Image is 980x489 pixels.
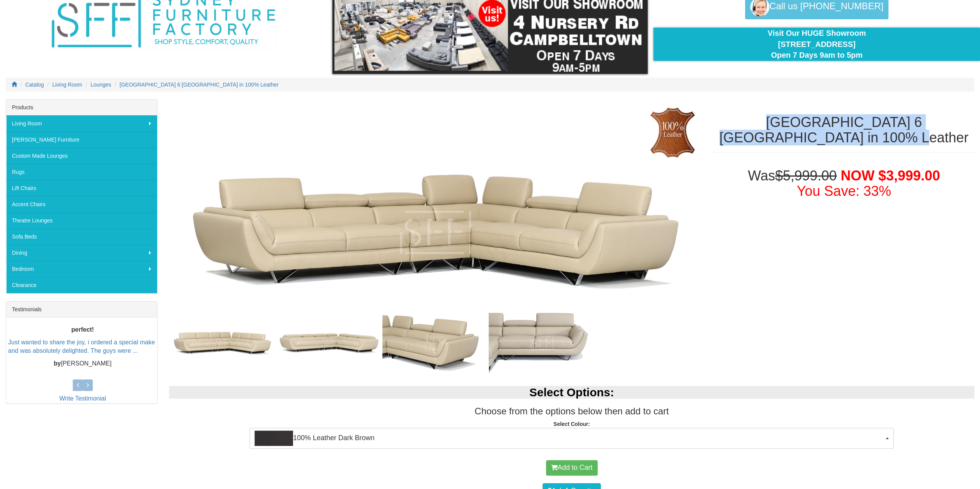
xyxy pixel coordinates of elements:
img: 100% Leather Dark Brown [255,431,293,446]
a: [PERSON_NAME] Furniture [6,132,157,148]
span: 100% Leather Dark Brown [255,431,884,446]
p: [PERSON_NAME] [8,360,157,369]
a: Lift Chairs [6,180,157,196]
a: Bedroom [6,261,157,277]
a: Dining [6,245,157,261]
a: Living Room [52,82,82,88]
div: Testimonials [6,302,157,317]
button: Add to Cart [546,460,598,476]
a: Just wanted to share the joy, i ordered a special make and was absolutely delighted. The guys wer... [8,339,155,354]
a: Theatre Lounges [6,212,157,229]
div: Visit Our HUGE Showroom [STREET_ADDRESS] Open 7 Days 9am to 5pm [659,28,974,61]
a: Clearance [6,277,157,293]
a: Lounges [90,82,111,88]
del: $5,999.00 [775,168,837,184]
b: Select Options: [529,386,614,399]
strong: Select Colour: [553,421,590,427]
h3: Choose from the options below then add to cart [169,406,974,416]
a: [GEOGRAPHIC_DATA] 6 [GEOGRAPHIC_DATA] in 100% Leather [120,82,279,88]
span: NOW $3,999.00 [841,168,940,184]
div: Products [6,100,157,115]
b: by [54,360,61,367]
a: Living Room [6,115,157,132]
a: Custom Made Lounges [6,148,157,164]
button: 100% Leather Dark Brown100% Leather Dark Brown [250,428,894,449]
h1: [GEOGRAPHIC_DATA] 6 [GEOGRAPHIC_DATA] in 100% Leather [714,115,974,145]
font: You Save: 33% [797,183,891,199]
a: Write Testimonial [59,395,106,402]
a: Rugs [6,164,157,180]
h1: Was [714,168,974,199]
a: Catalog [25,82,44,88]
a: Accent Chairs [6,196,157,212]
b: perfect! [71,326,94,333]
a: Sofa Beds [6,229,157,245]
